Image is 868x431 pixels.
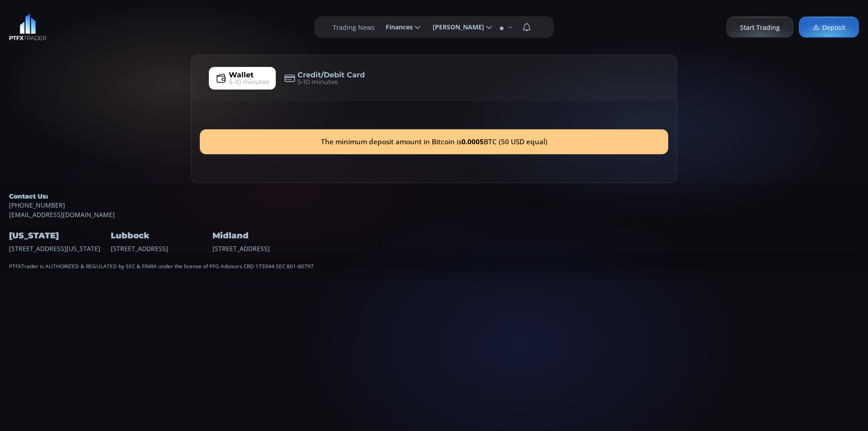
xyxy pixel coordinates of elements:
[333,23,375,32] label: Trading News
[799,17,859,38] a: Deposit
[9,192,859,219] div: [EMAIL_ADDRESS][DOMAIN_NAME]
[209,67,276,90] a: Wallet5-10 minutes
[229,77,269,87] span: 5-10 minutes
[379,18,413,36] span: Finances
[9,253,859,270] div: PTFXTrader is AUTHORIZED & REGULATED by SEC & FINRA under the license of PFG Advisors CRD 173344 ...
[111,219,210,253] div: [STREET_ADDRESS]
[229,70,254,81] span: Wallet
[297,70,365,81] span: Credit/Debit Card
[9,228,108,243] h4: [US_STATE]
[200,129,668,154] div: The minimum deposit amount in Bitcoin is BTC (50 USD equal)
[212,228,312,243] h4: Midland
[726,17,793,38] a: Start Trading
[9,200,859,210] a: [PHONE_NUMBER]
[278,67,372,90] a: Credit/Debit Card5-10 minutes
[812,23,845,32] span: Deposit
[111,228,210,243] h4: Lubbock
[740,23,780,32] span: Start Trading
[297,77,338,87] span: 5-10 minutes
[9,192,859,200] h5: Contact Us:
[9,14,47,41] img: LOGO
[426,18,484,36] span: [PERSON_NAME]
[462,137,484,147] b: 0.0005
[212,219,312,253] div: [STREET_ADDRESS]
[9,219,108,253] div: [STREET_ADDRESS][US_STATE]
